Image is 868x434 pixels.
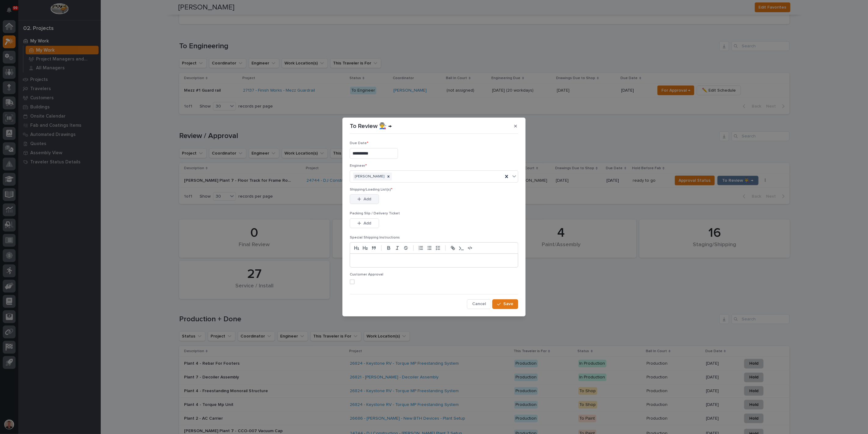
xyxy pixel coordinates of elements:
[492,299,518,309] button: Save
[364,196,371,202] span: Add
[350,236,400,239] span: Special Shipping Instructions
[467,299,491,309] button: Cancel
[503,301,513,307] span: Save
[350,218,379,228] button: Add
[350,122,392,130] p: To Review 👨‍🏭 →
[350,164,367,168] span: Engineer
[364,221,371,226] span: Add
[350,194,379,204] button: Add
[350,212,400,215] span: Packing Slip / Delivery Ticket
[472,301,486,307] span: Cancel
[350,141,368,145] span: Due Date
[353,173,385,181] div: [PERSON_NAME]
[350,273,383,276] span: Customer Approval
[350,188,392,191] span: Shipping/Loading List(s)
